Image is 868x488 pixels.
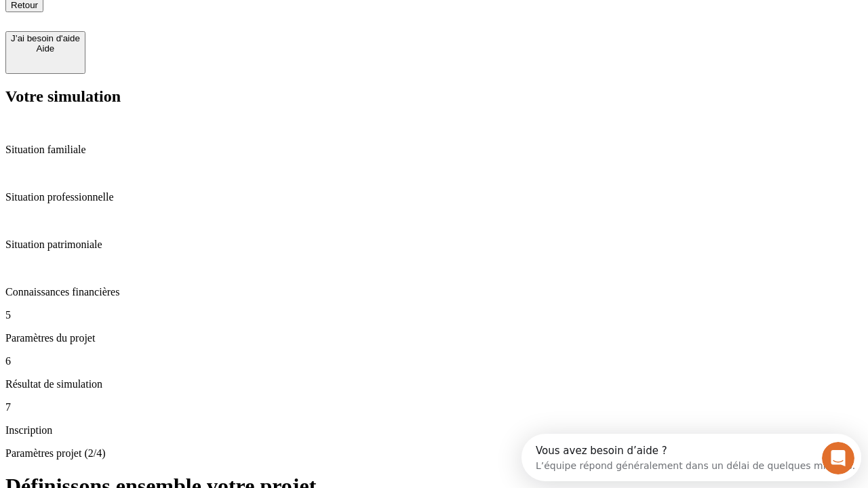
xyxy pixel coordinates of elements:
div: Ouvrir le Messenger Intercom [5,5,374,43]
div: L’équipe répond généralement dans un délai de quelques minutes. [14,22,334,37]
p: Connaissances financières [5,286,863,298]
p: Inscription [5,424,863,436]
p: Paramètres du projet [5,332,863,344]
div: J’ai besoin d'aide [11,33,80,43]
p: 7 [5,401,863,413]
iframe: Intercom live chat [822,442,854,474]
h2: Votre simulation [5,87,863,106]
p: Situation patrimoniale [5,239,863,251]
button: J’ai besoin d'aideAide [5,31,85,74]
p: Paramètres projet (2/4) [5,447,863,460]
p: Situation professionnelle [5,191,863,203]
p: Résultat de simulation [5,378,863,390]
p: 5 [5,309,863,321]
iframe: Intercom live chat discovery launcher [521,434,861,481]
p: 6 [5,355,863,367]
div: Vous avez besoin d’aide ? [14,12,334,22]
div: Aide [11,43,80,54]
p: Situation familiale [5,144,863,156]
